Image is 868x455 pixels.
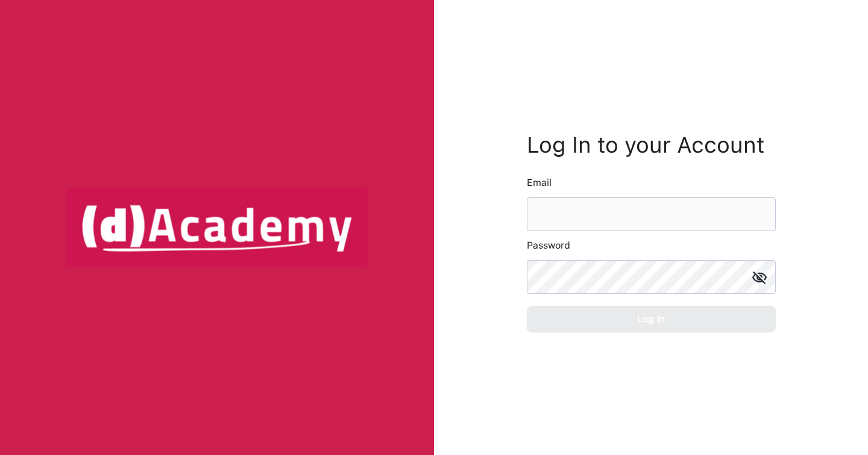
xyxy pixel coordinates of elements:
[527,135,776,155] h3: Log In to your Account
[752,271,767,284] img: icon
[66,188,368,267] img: logo
[527,237,570,254] label: Password
[527,174,552,191] label: Email
[527,306,776,332] button: Log In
